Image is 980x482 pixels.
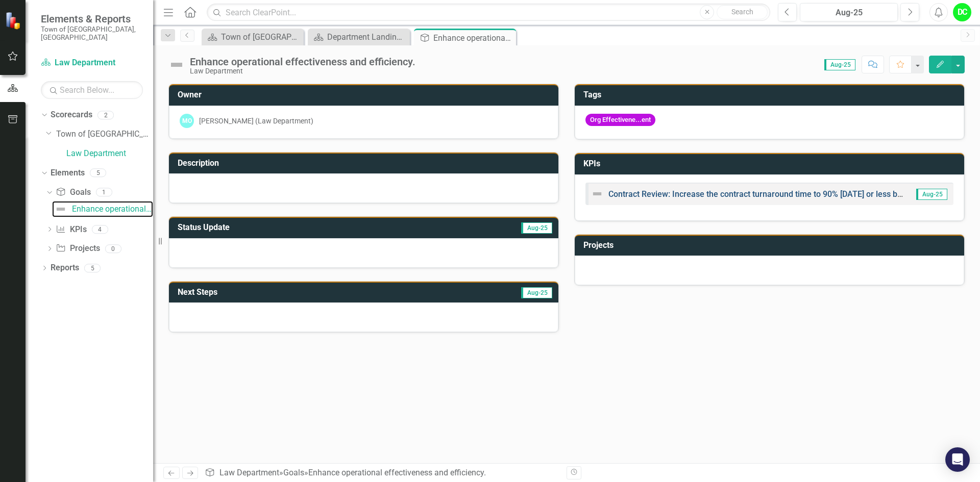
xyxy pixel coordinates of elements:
[916,189,947,200] span: Aug-25
[308,468,486,477] div: Enhance operational effectiveness and efficiency.
[92,225,108,234] div: 4
[583,159,959,168] h3: KPIs
[199,116,313,126] div: [PERSON_NAME] (Law Department)
[178,288,385,297] h3: Next Steps
[283,468,304,477] a: Goals
[585,114,655,126] span: Org Effectivene...ent
[56,224,86,236] a: KPIs
[41,81,143,99] input: Search Below...
[51,167,85,179] a: Elements
[56,129,153,140] a: Town of [GEOGRAPHIC_DATA]
[310,31,407,43] a: Department Landing Page
[824,59,855,70] span: Aug-25
[41,13,143,25] span: Elements & Reports
[731,8,753,16] span: Search
[56,187,90,198] a: Goals
[205,467,559,479] div: » »
[55,203,67,215] img: Not Defined
[953,3,971,21] button: DC
[190,56,415,67] div: Enhance operational effectiveness and efficiency.
[178,159,553,168] h3: Description
[583,241,959,250] h3: Projects
[168,57,185,73] img: Not Defined
[945,447,970,472] div: Open Intercom Messenger
[591,188,603,200] img: Not Defined
[583,90,959,99] h3: Tags
[178,223,410,232] h3: Status Update
[717,5,768,19] button: Search
[96,188,112,196] div: 1
[178,90,553,99] h3: Owner
[105,244,121,253] div: 0
[608,189,929,199] a: Contract Review: Increase the contract turnaround time to 90% [DATE] or less by [DATE].
[84,264,101,272] div: 5
[204,31,301,43] a: Town of [GEOGRAPHIC_DATA] Page
[327,31,407,43] div: Department Landing Page
[72,205,153,214] div: Enhance operational effectiveness and efficiency.
[521,222,552,234] span: Aug-25
[66,148,153,160] a: Law Department
[51,109,92,121] a: Scorecards
[51,262,79,274] a: Reports
[219,468,279,477] a: Law Department
[803,7,894,19] div: Aug-25
[90,169,106,177] div: 5
[97,111,114,119] div: 2
[41,25,143,42] small: Town of [GEOGRAPHIC_DATA], [GEOGRAPHIC_DATA]
[207,4,770,21] input: Search ClearPoint...
[800,3,898,21] button: Aug-25
[180,114,194,128] div: MO
[52,201,153,217] a: Enhance operational effectiveness and efficiency.
[221,31,301,43] div: Town of [GEOGRAPHIC_DATA] Page
[521,287,552,298] span: Aug-25
[56,243,100,255] a: Projects
[433,32,513,44] div: Enhance operational effectiveness and efficiency.
[190,67,415,75] div: Law Department
[41,57,143,69] a: Law Department
[5,11,23,29] img: ClearPoint Strategy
